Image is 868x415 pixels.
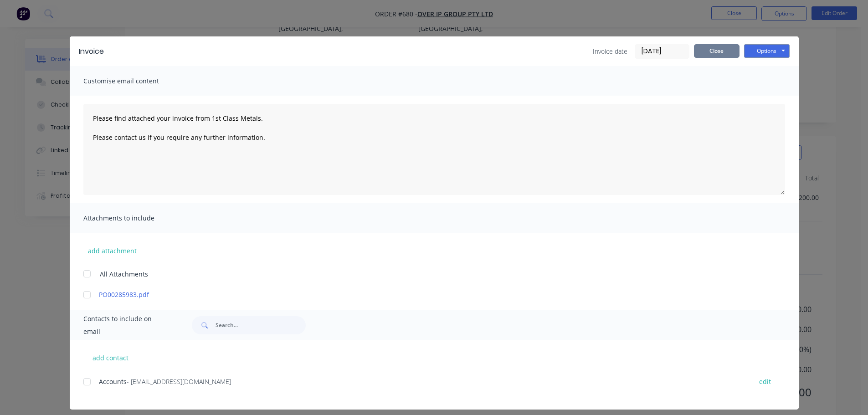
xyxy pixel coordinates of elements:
button: Options [744,44,790,58]
textarea: Please find attached your invoice from 1st Class Metals. Please contact us if you require any fur... [83,104,785,195]
span: Customise email content [83,75,184,87]
input: Search... [216,316,306,334]
span: - [EMAIL_ADDRESS][DOMAIN_NAME] [127,377,231,386]
span: Accounts [99,377,127,386]
span: Attachments to include [83,212,184,225]
button: add contact [83,351,138,364]
button: edit [754,375,776,388]
button: Close [694,44,740,58]
span: Contacts to include on email [83,313,169,338]
a: PO00285983.pdf [99,290,743,299]
div: Invoice [79,46,104,57]
span: Invoice date [593,46,627,56]
button: add attachment [83,244,141,257]
span: All Attachments [100,269,148,279]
